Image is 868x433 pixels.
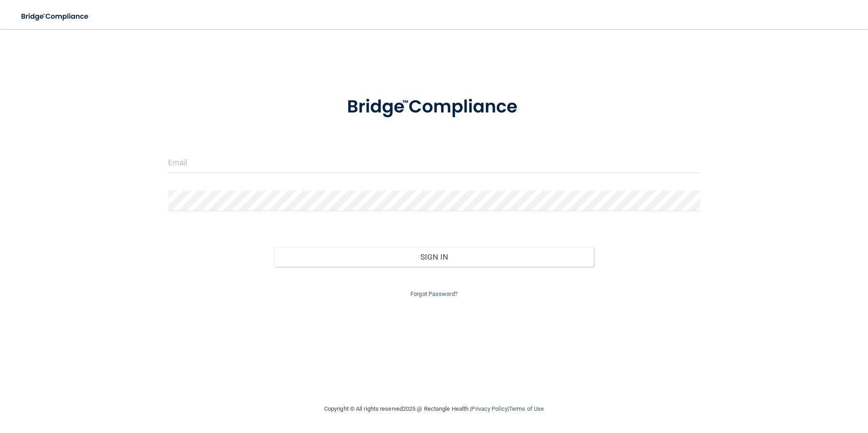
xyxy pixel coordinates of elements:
[509,405,544,412] a: Terms of Use
[410,290,458,297] a: Forgot Password?
[14,7,97,26] img: bridge_compliance_login_screen.278c3ca4.svg
[268,394,600,423] div: Copyright © All rights reserved 2025 @ Rectangle Health | |
[328,84,540,131] img: bridge_compliance_login_screen.278c3ca4.svg
[274,247,594,267] button: Sign In
[168,153,700,173] input: Email
[471,405,507,412] a: Privacy Policy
